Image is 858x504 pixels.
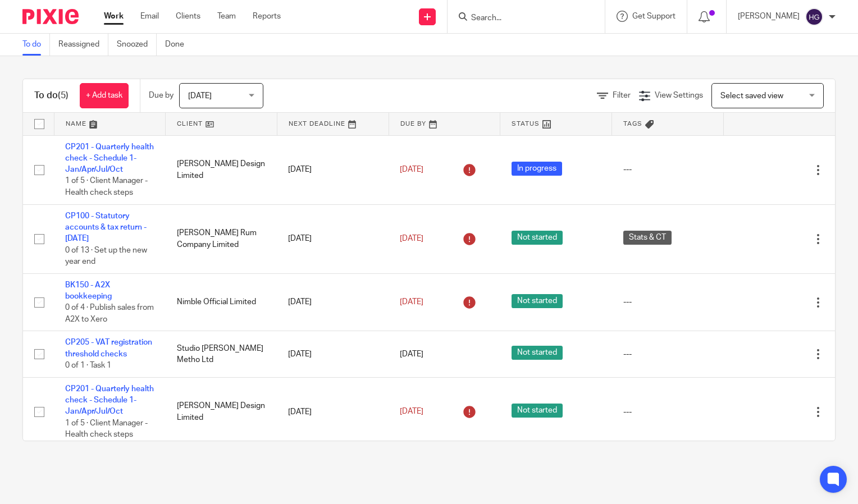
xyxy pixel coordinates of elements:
span: [DATE] [188,92,212,100]
div: --- [623,406,713,418]
td: [PERSON_NAME] Design Limited [166,135,277,204]
a: Team [217,11,236,22]
td: Studio [PERSON_NAME] Metho Ltd [166,331,277,377]
span: [DATE] [400,350,423,358]
td: [DATE] [277,204,389,273]
span: Stats & CT [623,231,672,245]
span: 1 of 5 · Client Manager - Health check steps [65,419,148,439]
span: Get Support [632,12,676,20]
td: [DATE] [277,331,389,377]
span: (5) [58,91,69,100]
span: Not started [512,294,563,308]
a: Snoozed [117,34,157,56]
a: CP205 - VAT registration threshold checks [65,338,152,358]
p: [PERSON_NAME] [738,11,800,22]
div: --- [623,296,713,308]
a: Clients [176,11,200,22]
span: Tags [623,121,642,127]
a: Reports [253,11,281,22]
td: Nimble Official Limited [166,273,277,331]
a: Email [140,11,159,22]
span: 0 of 1 · Task 1 [65,361,111,369]
span: View Settings [655,91,703,99]
span: Not started [512,346,563,360]
a: BK150 - A2X bookkeeping [65,281,112,300]
span: [DATE] [400,166,423,173]
span: 0 of 13 · Set up the new year end [65,246,147,266]
span: Not started [512,231,563,245]
a: + Add task [80,83,129,108]
span: Filter [613,91,631,99]
td: [DATE] [277,377,389,446]
a: Done [165,34,193,56]
div: --- [623,164,713,175]
td: [DATE] [277,273,389,331]
span: 1 of 5 · Client Manager - Health check steps [65,177,148,197]
span: [DATE] [400,298,423,306]
a: CP201 - Quarterly health check - Schedule 1- Jan/Apr/Jul/Oct [65,385,154,416]
a: To do [22,34,50,56]
h1: To do [34,90,69,102]
td: [DATE] [277,135,389,204]
span: [DATE] [400,408,423,416]
img: svg%3E [805,8,823,26]
span: Not started [512,404,563,418]
td: [PERSON_NAME] Rum Company Limited [166,204,277,273]
td: [PERSON_NAME] Design Limited [166,377,277,446]
a: CP201 - Quarterly health check - Schedule 1- Jan/Apr/Jul/Oct [65,143,154,174]
input: Search [470,13,571,24]
a: Reassigned [58,34,108,56]
a: Work [104,11,124,22]
img: Pixie [22,9,79,24]
span: [DATE] [400,235,423,242]
p: Due by [149,90,174,101]
span: In progress [512,162,562,176]
span: Select saved view [720,92,783,100]
span: 0 of 4 · Publish sales from A2X to Xero [65,304,154,324]
div: --- [623,349,713,360]
a: CP100 - Statutory accounts & tax return - [DATE] [65,212,147,243]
